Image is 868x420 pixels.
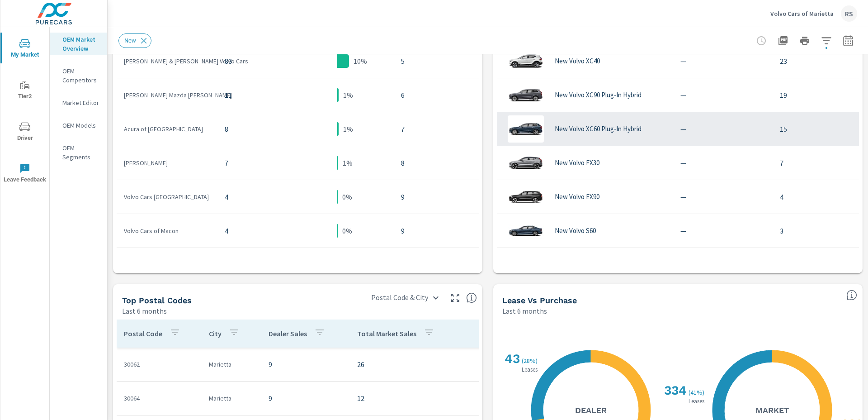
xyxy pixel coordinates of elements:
[780,191,854,202] p: 4
[124,226,210,235] p: Volvo Cars of Macon
[555,159,599,167] p: New Volvo EX30
[508,48,544,75] img: glamour
[62,35,100,53] p: OEM Market Overview
[839,32,857,50] button: Select Date Range
[225,225,274,236] p: 4
[689,388,706,396] p: ( 41% )
[50,141,107,164] div: OEM Segments
[401,56,476,67] p: 5
[780,124,854,134] p: 15
[755,405,789,415] h5: Market
[122,296,192,305] h5: Top Postal Codes
[680,56,765,67] p: —
[401,191,476,202] p: 9
[780,90,854,100] p: 19
[555,125,642,133] p: New Volvo XC60 Plug-In Hybrid
[225,191,274,202] p: 4
[269,393,343,404] p: 9
[366,290,444,305] div: Postal Code & City
[780,225,854,236] p: 3
[780,56,854,67] p: 23
[343,90,353,100] p: 1%
[401,124,476,134] p: 7
[687,398,706,404] p: Leases
[269,359,343,370] p: 9
[466,292,477,303] span: Top Postal Codes shows you how you rank, in terms of sales, to other dealerships in your market. ...
[124,91,210,100] p: [PERSON_NAME] Mazda [PERSON_NAME]
[50,96,107,110] div: Market Editor
[225,124,274,134] p: 8
[555,57,600,65] p: New Volvo XC40
[62,143,100,162] p: OEM Segments
[62,67,100,85] p: OEM Competitors
[680,225,765,236] p: —
[817,32,835,50] button: Apply Filters
[508,217,544,244] img: glamour
[3,121,47,143] span: Driver
[508,149,544,177] img: glamour
[522,357,539,365] p: ( 28% )
[357,393,453,404] p: 12
[3,163,47,185] span: Leave Feedback
[124,360,194,369] p: 30062
[508,81,544,109] img: glamour
[50,64,107,87] div: OEM Competitors
[555,227,596,235] p: New Volvo S60
[555,91,642,99] p: New Volvo XC90 Plug-In Hybrid
[508,115,544,143] img: glamour
[124,192,210,201] p: Volvo Cars [GEOGRAPHIC_DATA]
[343,124,353,134] p: 1%
[122,305,167,316] p: Last 6 months
[0,27,49,194] div: nav menu
[124,158,210,167] p: [PERSON_NAME]
[401,90,476,100] p: 6
[209,360,254,369] p: Marietta
[342,191,352,202] p: 0%
[124,124,210,134] p: Acura of [GEOGRAPHIC_DATA]
[680,90,765,100] p: —
[357,329,416,338] p: Total Market Sales
[662,383,687,398] h2: 334
[225,90,274,100] p: 11
[401,225,476,236] p: 9
[508,183,544,210] img: glamour
[62,98,100,107] p: Market Editor
[503,351,520,366] h2: 43
[575,405,607,415] h5: Dealer
[3,80,47,102] span: Tier2
[124,57,210,66] p: [PERSON_NAME] & [PERSON_NAME] Volvo Cars
[508,251,544,278] img: glamour
[680,124,765,134] p: —
[555,193,599,201] p: New Volvo EX90
[354,56,367,67] p: 10%
[520,367,539,372] p: Leases
[119,37,142,44] span: New
[269,329,307,338] p: Dealer Sales
[846,290,857,301] span: Understand how shoppers are deciding to purchase vehicles. Sales data is based off market registr...
[502,296,577,305] h5: Lease vs Purchase
[774,32,792,50] button: "Export Report to PDF"
[780,157,854,168] p: 7
[209,329,222,338] p: City
[680,191,765,202] p: —
[124,329,162,338] p: Postal Code
[225,157,274,168] p: 7
[401,157,476,168] p: 8
[50,119,107,132] div: OEM Models
[343,157,353,168] p: 1%
[209,394,254,403] p: Marietta
[841,5,857,22] div: RS
[3,38,47,60] span: My Market
[448,291,462,305] button: Make Fullscreen
[225,56,274,67] p: 83
[357,359,453,370] p: 26
[62,121,100,130] p: OEM Models
[796,32,814,50] button: Print Report
[50,33,107,55] div: OEM Market Overview
[680,157,765,168] p: —
[124,394,194,403] p: 30064
[502,305,547,316] p: Last 6 months
[118,33,151,48] div: New
[342,225,352,236] p: 0%
[770,10,834,18] p: Volvo Cars of Marietta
